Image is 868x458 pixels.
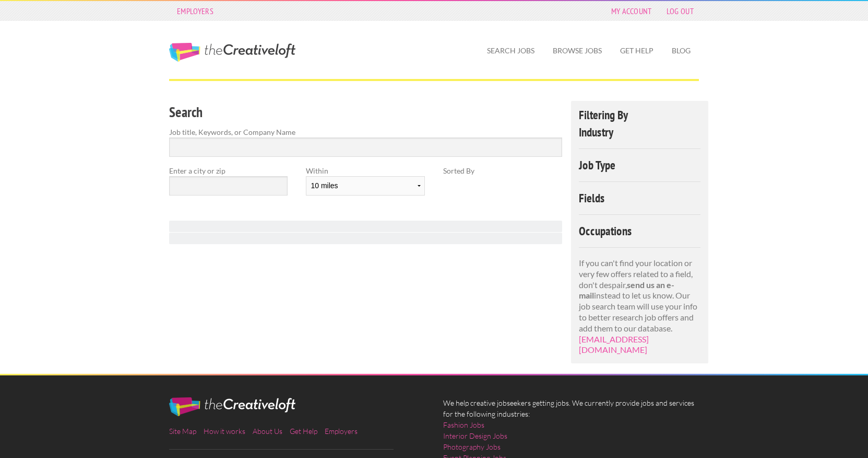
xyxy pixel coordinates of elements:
[579,334,649,355] a: [EMAIL_ADDRESS][DOMAIN_NAME]
[169,165,288,176] label: Enter a city or zip
[306,165,424,176] label: Within
[172,4,219,18] a: Employers
[169,43,295,62] a: The Creative Loft
[661,4,699,18] a: Log Out
[169,397,295,416] img: The Creative Loft
[579,192,700,204] h4: Fields
[169,427,196,436] a: Site Map
[579,280,674,301] strong: send us an e-mail
[325,427,358,436] a: Employers
[169,138,562,157] input: Search
[579,109,700,121] h4: Filtering By
[612,39,662,63] a: Get Help
[479,39,543,63] a: Search Jobs
[204,427,245,436] a: How it works
[443,430,507,441] a: Interior Design Jobs
[169,102,562,122] h3: Search
[579,258,700,356] p: If you can't find your location or very few offers related to a field, don't despair, instead to ...
[579,126,700,138] h4: Industry
[544,39,610,63] a: Browse Jobs
[169,127,562,138] label: Job title, Keywords, or Company Name
[663,39,699,63] a: Blog
[606,4,657,18] a: My Account
[443,441,501,452] a: Photography Jobs
[290,427,317,436] a: Get Help
[579,225,700,237] h4: Occupations
[443,165,562,176] label: Sorted By
[443,419,484,430] a: Fashion Jobs
[253,427,282,436] a: About Us
[579,159,700,171] h4: Job Type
